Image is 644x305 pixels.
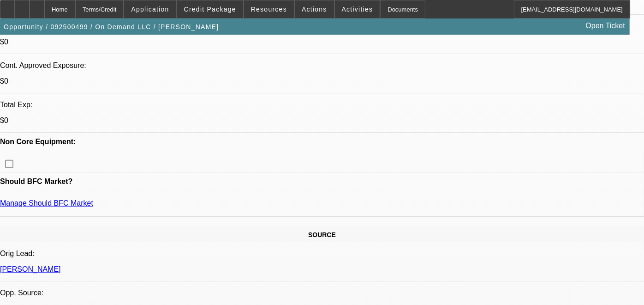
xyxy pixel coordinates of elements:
[131,6,169,13] span: Application
[184,6,236,13] span: Credit Package
[124,0,176,18] button: Application
[177,0,243,18] button: Credit Package
[302,6,327,13] span: Actions
[335,0,380,18] button: Activities
[251,6,287,13] span: Resources
[4,23,219,30] span: Opportunity / 092500499 / On Demand LLC / [PERSON_NAME]
[244,0,294,18] button: Resources
[308,231,336,238] span: SOURCE
[342,6,373,13] span: Activities
[582,18,629,34] a: Open Ticket
[295,0,334,18] button: Actions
